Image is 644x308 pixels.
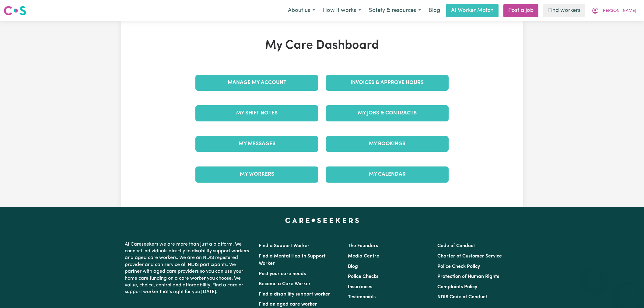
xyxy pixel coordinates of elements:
[348,254,379,259] a: Media Centre
[326,136,449,152] a: My Bookings
[348,285,372,289] a: Insurances
[195,136,318,152] a: My Messages
[285,218,359,223] a: Careseekers home page
[259,302,317,307] a: Find an aged care worker
[326,105,449,121] a: My Jobs & Contracts
[620,284,639,303] iframe: Button to launch messaging window
[437,295,487,299] a: NDIS Code of Conduct
[365,4,425,17] button: Safety & resources
[259,282,311,286] a: Become a Care Worker
[195,166,318,182] a: My Workers
[4,4,26,18] a: Careseekers logo
[348,274,378,279] a: Police Checks
[125,239,251,298] p: At Careseekers we are more than just a platform. We connect individuals directly to disability su...
[446,4,499,17] a: AI Worker Match
[348,295,376,299] a: Testimonials
[319,4,365,17] button: How it works
[259,271,306,276] a: Post your care needs
[588,269,600,281] iframe: Close message
[437,274,499,279] a: Protection of Human Rights
[195,75,318,91] a: Manage My Account
[425,4,444,17] a: Blog
[588,4,640,17] button: My Account
[259,292,330,297] a: Find a disability support worker
[437,264,480,269] a: Police Check Policy
[503,4,538,17] a: Post a job
[195,105,318,121] a: My Shift Notes
[437,254,502,259] a: Charter of Customer Service
[543,4,585,17] a: Find workers
[192,38,452,53] h1: My Care Dashboard
[259,243,310,248] a: Find a Support Worker
[437,285,477,289] a: Complaints Policy
[348,264,358,269] a: Blog
[284,4,319,17] button: About us
[326,75,449,91] a: Invoices & Approve Hours
[348,243,378,248] a: The Founders
[259,254,326,266] a: Find a Mental Health Support Worker
[4,5,26,16] img: Careseekers logo
[437,243,475,248] a: Code of Conduct
[601,8,636,14] span: [PERSON_NAME]
[326,166,449,182] a: My Calendar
